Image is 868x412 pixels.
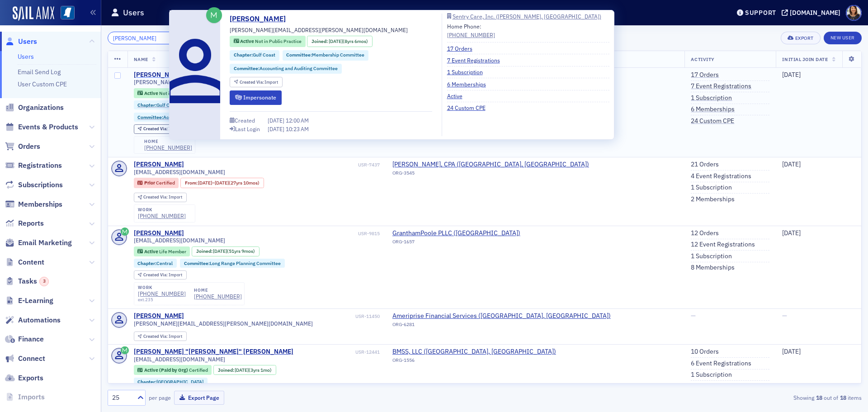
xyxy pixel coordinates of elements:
[691,117,734,125] a: 24 Custom CPE
[198,180,212,186] span: [DATE]
[286,117,309,124] span: 12:00 AM
[745,9,776,17] div: Support
[143,272,169,278] span: Created Via :
[447,80,493,88] a: 6 Memberships
[144,144,192,151] div: [PHONE_NUMBER]
[134,237,225,244] span: [EMAIL_ADDRESS][DOMAIN_NAME]
[134,365,212,375] div: Active (Paid by Org): Active (Paid by Org): Certified
[782,229,801,237] span: [DATE]
[18,354,45,364] span: Connect
[18,218,44,228] span: Reports
[447,22,495,39] div: Home Phone:
[108,32,194,44] input: Search…
[782,312,787,320] span: —
[143,334,182,339] div: Import
[138,213,186,219] a: [PHONE_NUMBER]
[691,360,751,368] a: 6 Event Registrations
[144,139,192,144] div: home
[235,118,255,123] div: Created
[192,246,259,256] div: Joined: 1974-01-01 00:00:00
[144,180,156,186] span: Prior
[824,32,862,44] a: New User
[846,5,862,21] span: Profile
[5,238,72,248] a: Email Marketing
[18,161,62,170] span: Registrations
[134,270,187,280] div: Created Via: Import
[134,348,293,356] div: [PERSON_NAME] "[PERSON_NAME]" [PERSON_NAME]
[112,393,132,403] div: 25
[5,199,62,209] a: Memberships
[283,50,369,61] div: Committee:
[138,290,186,297] div: [PHONE_NUMBER]
[213,365,276,375] div: Joined: 2022-08-29 00:00:00
[691,71,719,79] a: 17 Orders
[185,231,380,237] div: USR-9815
[144,367,189,373] span: Active (Paid by Org)
[134,124,187,134] div: Created Via: Import
[18,315,61,325] span: Automations
[5,161,62,170] a: Registrations
[137,379,203,385] a: Chapter:[GEOGRAPHIC_DATA]
[138,297,186,303] div: ext. 235
[691,252,732,260] a: 1 Subscription
[782,9,844,16] button: [DOMAIN_NAME]
[134,229,184,237] div: [PERSON_NAME]
[18,103,64,113] span: Organizations
[286,52,364,59] a: Committee:Membership Committee
[307,36,372,47] div: Joined: 2017-04-01 00:00:00
[134,320,313,327] span: [PERSON_NAME][EMAIL_ADDRESS][PERSON_NAME][DOMAIN_NAME]
[392,170,589,179] div: ORG-3545
[137,367,208,373] a: Active (Paid by Org) Certified
[18,392,45,402] span: Imports
[691,264,735,272] a: 8 Memberships
[144,90,159,96] span: Active
[5,296,53,306] a: E-Learning
[134,88,210,98] div: Active: Active: Not in Public Practice
[143,333,169,339] span: Created Via :
[691,184,732,192] a: 1 Subscription
[447,104,492,112] a: 24 Custom CPE
[5,392,45,402] a: Imports
[5,354,45,364] a: Connect
[213,248,227,254] span: [DATE]
[392,161,589,169] span: Randall Dillon, CPA (Vicksburg, MS)
[234,65,338,72] a: Committee:Accounting and Auditing Committee
[691,56,714,62] span: Activity
[134,71,184,79] a: [PERSON_NAME]
[137,90,205,96] a: Active Not in Public Practice
[134,169,225,175] span: [EMAIL_ADDRESS][DOMAIN_NAME]
[311,38,329,45] span: Joined :
[18,180,63,190] span: Subscriptions
[5,257,44,267] a: Content
[230,36,306,47] div: Active: Active: Not in Public Practice
[18,276,49,286] span: Tasks
[691,229,719,237] a: 12 Orders
[184,260,281,266] a: Committee:Long Range Planning Committee
[5,218,44,228] a: Reports
[691,195,735,204] a: 2 Memberships
[134,79,313,85] span: [PERSON_NAME][EMAIL_ADDRESS][PERSON_NAME][DOMAIN_NAME]
[194,293,242,300] a: [PHONE_NUMBER]
[143,126,169,132] span: Created Via :
[39,277,49,286] div: 3
[137,114,163,120] span: Committee :
[134,312,184,320] a: [PERSON_NAME]
[196,248,213,254] span: Joined :
[137,180,175,186] a: Prior Certified
[230,77,283,87] div: Created Via: Import
[18,238,72,248] span: Email Marketing
[392,161,589,169] a: [PERSON_NAME], CPA ([GEOGRAPHIC_DATA], [GEOGRAPHIC_DATA])
[782,347,801,355] span: [DATE]
[392,312,611,320] span: Ameriprise Financial Services (Starkville, MS)
[235,367,272,373] div: (3yrs 1mo)
[447,56,507,64] a: 7 Event Registrations
[235,127,260,132] div: Last Login
[691,241,755,249] a: 12 Event Registrations
[790,9,840,17] div: [DOMAIN_NAME]
[134,193,187,202] div: Created Via: Import
[18,373,43,383] span: Exports
[782,56,828,62] span: Initial Join Date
